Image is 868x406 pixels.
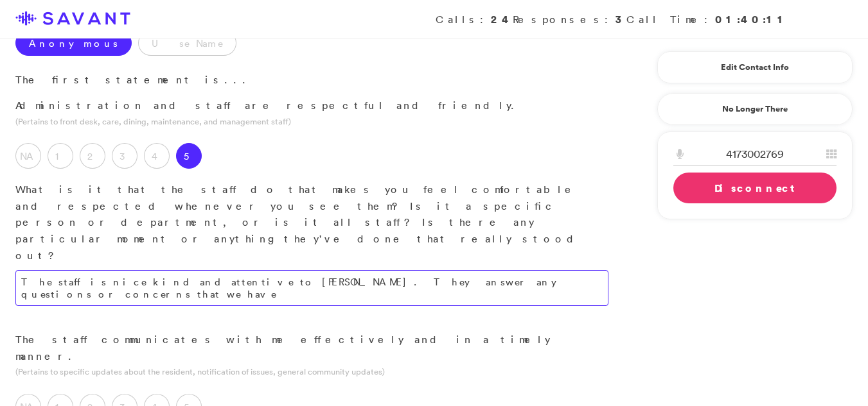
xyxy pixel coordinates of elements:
[715,12,788,26] strong: 01:40:11
[176,143,202,169] label: 5
[15,97,608,114] p: Administration and staff are respectful and friendly.
[491,12,513,26] strong: 24
[15,366,608,378] p: (Pertains to specific updates about the resident, notification of issues, general community updates)
[48,143,73,169] label: 1
[616,12,626,26] strong: 3
[80,143,105,169] label: 2
[15,30,132,56] label: Anonymous
[657,93,853,125] a: No Longer There
[15,115,608,128] p: (Pertains to front desk, care, dining, maintenance, and management staff)
[15,143,41,169] label: NA
[673,173,837,203] a: Disconnect
[15,182,608,264] p: What is it that the staff do that makes you feel comfortable and respected whenever you see them?...
[138,30,236,56] label: Use Name
[144,143,170,169] label: 4
[112,143,137,169] label: 3
[15,332,608,364] p: The staff communicates with me effectively and in a timely manner.
[673,57,837,78] a: Edit Contact Info
[15,72,608,89] p: The first statement is...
